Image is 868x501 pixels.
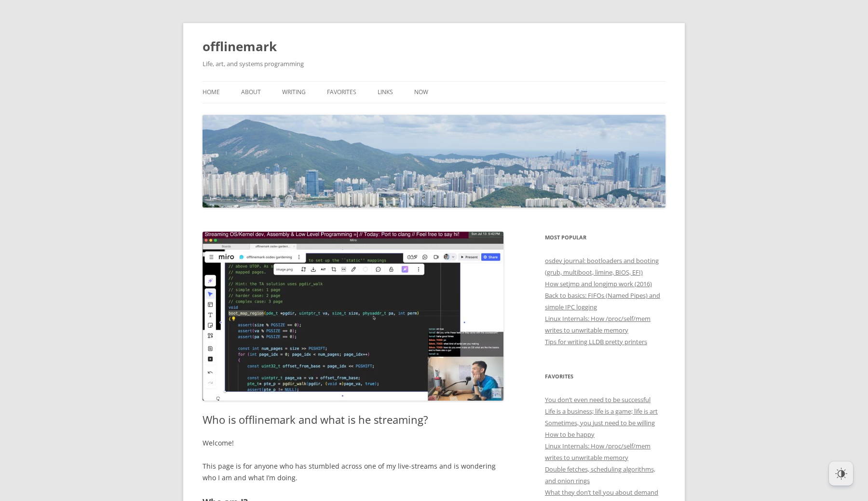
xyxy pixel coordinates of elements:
[545,291,660,311] a: Back to basics: FIFOs (Named Pipes) and simple IPC logging
[327,82,356,103] a: Favorites
[378,82,393,103] a: Links
[545,395,651,404] a: You don’t even need to be successful
[203,82,220,103] a: Home
[241,82,261,103] a: About
[545,371,665,382] h3: Favorites
[203,413,504,426] h1: Who is offlinemark and what is he streaming?
[545,465,655,485] a: Double fetches, scheduling algorithms, and onion rings
[545,279,652,288] a: How setjmp and longjmp work (2016)
[545,337,647,346] a: Tips for writing LLDB pretty printers
[545,232,665,243] h3: Most Popular
[203,35,277,58] a: offlinemark
[545,407,658,416] a: Life is a business; life is a game; life is art
[545,430,595,439] a: How to be happy
[203,115,665,207] img: offlinemark
[545,256,659,277] a: osdev journal: bootloaders and booting (grub, multiboot, limine, BIOS, EFI)
[282,82,306,103] a: Writing
[203,460,504,484] p: This page is for anyone who has stumbled across one of my live-streams and is wondering who I am ...
[203,58,665,70] h2: Life, art, and systems programming
[414,82,428,103] a: Now
[545,314,651,334] a: Linux Internals: How /proc/self/mem writes to unwritable memory
[545,442,651,462] a: Linux Internals: How /proc/self/mem writes to unwritable memory
[545,418,655,427] a: Sometimes, you just need to be willing
[203,437,504,449] p: Welcome!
